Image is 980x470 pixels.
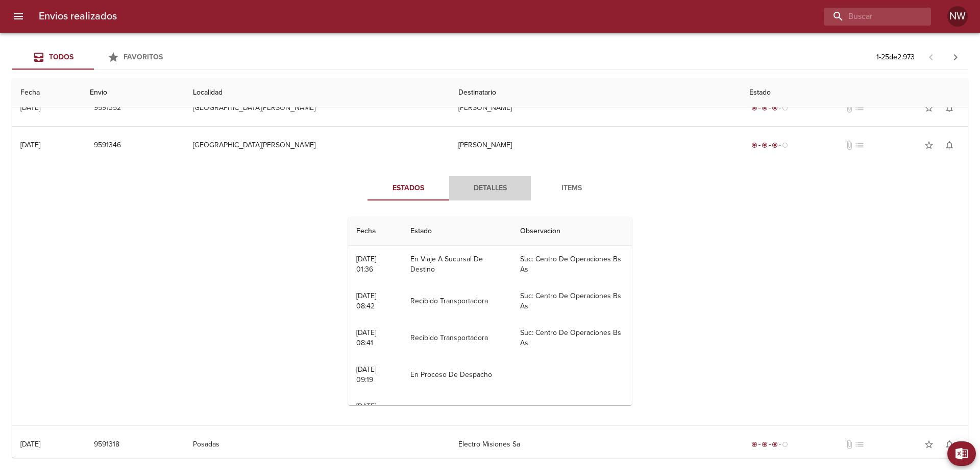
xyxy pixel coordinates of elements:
[782,105,788,111] span: radio_button_unchecked
[402,393,512,430] td: Envio Generado
[876,52,915,62] p: 1 - 25 de 2.973
[939,135,960,155] button: Activar notificaciones
[402,320,512,356] td: Recibido Transportadora
[185,426,450,463] td: Posadas
[782,441,788,447] span: radio_button_unchecked
[751,441,757,447] span: radio_button_checked
[82,78,185,107] th: Envio
[20,141,40,149] div: [DATE]
[947,441,976,466] button: Exportar Excel
[782,142,788,148] span: radio_button_unchecked
[90,435,124,454] button: 9591318
[947,6,968,27] div: Abrir información de usuario
[374,182,443,195] span: Estados
[947,6,968,27] div: NW
[749,103,790,113] div: En viaje
[749,439,790,450] div: En viaje
[348,217,632,430] table: Tabla de seguimiento
[944,140,954,150] span: notifications_none
[512,283,632,320] td: Suc: Centro De Operaciones Bs As
[20,103,40,112] div: [DATE]
[944,439,954,450] span: notifications_none
[944,103,954,113] span: notifications_none
[943,45,968,70] span: Pagina siguiente
[90,136,125,155] button: 9591346
[924,140,934,150] span: star_border
[824,8,914,26] input: buscar
[39,8,117,25] h6: Envios realizados
[924,103,934,113] span: star_border
[772,441,778,447] span: radio_button_checked
[854,439,865,450] span: No tiene pedido asociado
[356,255,376,274] div: [DATE] 01:36
[356,292,376,310] div: [DATE] 08:42
[348,217,403,246] th: Fecha
[751,142,757,148] span: radio_button_checked
[185,127,450,164] td: [GEOGRAPHIC_DATA][PERSON_NAME]
[844,103,854,113] span: No tiene documentos adjuntos
[94,139,121,152] span: 9591346
[90,99,125,118] button: 9591352
[402,283,512,320] td: Recibido Transportadora
[939,98,960,118] button: Activar notificaciones
[762,105,768,111] span: radio_button_checked
[919,135,939,155] button: Agregar a favoritos
[185,78,450,107] th: Localidad
[402,356,512,393] td: En Proceso De Despacho
[94,102,121,115] span: 9591352
[450,89,742,126] td: [PERSON_NAME]
[512,217,632,246] th: Observacion
[844,140,854,150] span: No tiene documentos adjuntos
[94,438,119,451] span: 9591318
[356,328,376,347] div: [DATE] 08:41
[12,78,82,107] th: Fecha
[772,105,778,111] span: radio_button_checked
[455,182,525,195] span: Detalles
[367,176,612,200] div: Tabs detalle de guia
[854,103,865,113] span: No tiene pedido asociado
[124,53,163,61] span: Favoritos
[6,4,31,29] button: menu
[537,182,606,195] span: Items
[450,127,742,164] td: [PERSON_NAME]
[844,439,854,450] span: No tiene documentos adjuntos
[919,52,943,62] span: Pagina anterior
[512,393,632,430] td: Clicpaq
[402,246,512,283] td: En Viaje A Sucursal De Destino
[854,140,865,150] span: No tiene pedido asociado
[49,53,73,61] span: Todos
[741,78,968,107] th: Estado
[772,142,778,148] span: radio_button_checked
[185,89,450,126] td: [GEOGRAPHIC_DATA][PERSON_NAME]
[450,426,742,463] td: Electro Misiones Sa
[512,246,632,283] td: Suc: Centro De Operaciones Bs As
[20,440,40,449] div: [DATE]
[751,105,757,111] span: radio_button_checked
[12,45,176,70] div: Tabs Envios
[939,434,960,455] button: Activar notificaciones
[919,98,939,118] button: Agregar a favoritos
[762,441,768,447] span: radio_button_checked
[356,365,376,384] div: [DATE] 09:19
[512,320,632,356] td: Suc: Centro De Operaciones Bs As
[450,78,742,107] th: Destinatario
[919,434,939,455] button: Agregar a favoritos
[356,402,376,421] div: [DATE] 09:19
[924,439,934,450] span: star_border
[402,217,512,246] th: Estado
[762,142,768,148] span: radio_button_checked
[749,140,790,150] div: En viaje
